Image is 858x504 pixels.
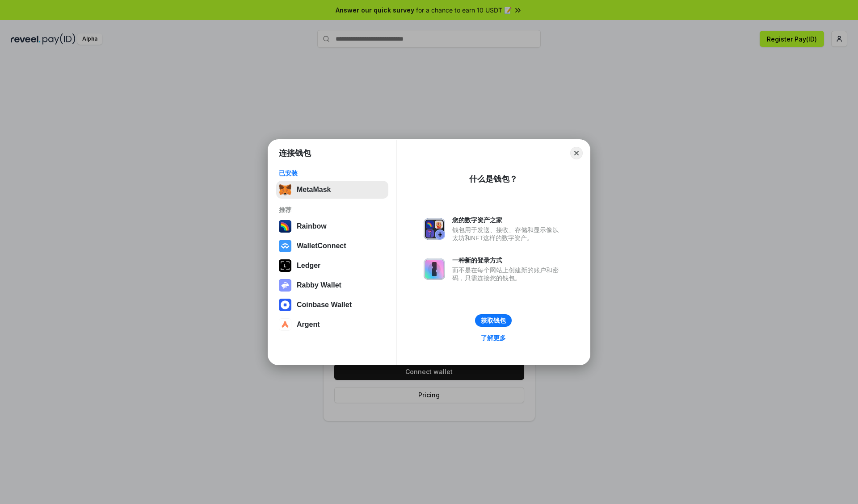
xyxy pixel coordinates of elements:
[279,279,291,292] img: svg+xml,%3Csvg%20xmlns%3D%22http%3A%2F%2Fwww.w3.org%2F2000%2Fsvg%22%20fill%3D%22none%22%20viewBox...
[279,318,291,331] img: svg+xml,%3Csvg%20width%3D%2228%22%20height%3D%2228%22%20viewBox%3D%220%200%2028%2028%22%20fill%3D...
[279,169,386,177] div: 已安装
[276,181,388,199] button: MetaMask
[424,218,445,240] img: svg+xml,%3Csvg%20xmlns%3D%22http%3A%2F%2Fwww.w3.org%2F2000%2Fsvg%22%20fill%3D%22none%22%20viewBox...
[297,186,331,194] div: MetaMask
[452,216,563,224] div: 您的数字资产之家
[276,257,388,275] button: Ledger
[279,148,311,158] h1: 连接钱包
[297,321,320,329] div: Argent
[279,206,386,214] div: 推荐
[279,240,291,252] img: svg+xml,%3Csvg%20width%3D%2228%22%20height%3D%2228%22%20viewBox%3D%220%200%2028%2028%22%20fill%3D...
[452,226,563,242] div: 钱包用于发送、接收、存储和显示像以太坊和NFT这样的数字资产。
[297,301,352,309] div: Coinbase Wallet
[297,281,341,289] div: Rabby Wallet
[276,316,388,333] button: Argent
[276,217,388,235] button: Rainbow
[481,334,506,342] div: 了解更多
[424,258,445,280] img: svg+xml,%3Csvg%20xmlns%3D%22http%3A%2F%2Fwww.w3.org%2F2000%2Fsvg%22%20fill%3D%22none%22%20viewBox...
[279,299,291,311] img: svg+xml,%3Csvg%20width%3D%2228%22%20height%3D%2228%22%20viewBox%3D%220%200%2028%2028%22%20fill%3D...
[279,183,291,196] img: svg+xml,%3Csvg%20fill%3D%22none%22%20height%3D%2233%22%20viewBox%3D%220%200%2035%2033%22%20width%...
[276,296,388,314] button: Coinbase Wallet
[279,259,291,272] img: svg+xml,%3Csvg%20xmlns%3D%22http%3A%2F%2Fwww.w3.org%2F2000%2Fsvg%22%20width%3D%2228%22%20height%3...
[481,317,506,325] div: 获取钱包
[452,256,563,264] div: 一种新的登录方式
[452,266,563,282] div: 而不是在每个网站上创建新的账户和密码，只需连接您的钱包。
[475,314,512,327] button: 获取钱包
[297,242,346,250] div: WalletConnect
[279,220,291,233] img: svg+xml,%3Csvg%20width%3D%22120%22%20height%3D%22120%22%20viewBox%3D%220%200%20120%20120%22%20fil...
[570,147,583,159] button: Close
[475,332,511,344] a: 了解更多
[469,174,517,184] div: 什么是钱包？
[297,222,327,230] div: Rainbow
[297,262,320,270] div: Ledger
[276,237,388,255] button: WalletConnect
[276,276,388,294] button: Rabby Wallet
